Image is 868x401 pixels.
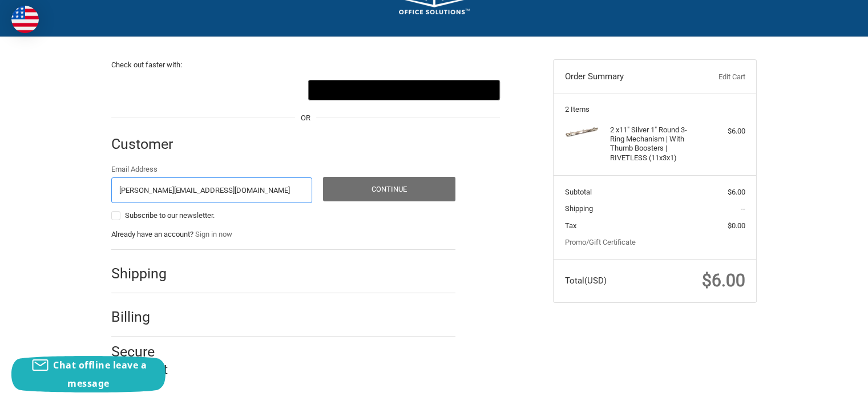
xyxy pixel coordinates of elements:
[195,230,232,238] a: Sign in now
[111,229,455,240] p: Already have an account?
[111,135,178,153] h2: Customer
[565,71,689,83] h3: Order Summary
[125,211,215,220] span: Subscribe to our newsletter.
[53,359,147,390] span: Chat offline leave a message
[111,59,500,71] p: Check out faster with:
[565,221,576,230] span: Tax
[111,164,312,175] label: Email Address
[308,80,500,100] button: Google Pay
[702,270,745,290] span: $6.00
[565,204,593,213] span: Shipping
[111,343,188,379] h2: Secure Payment
[728,221,745,230] span: $0.00
[295,112,316,124] span: OR
[728,188,745,196] span: $6.00
[565,188,592,196] span: Subtotal
[700,125,745,137] div: $6.00
[111,308,178,326] h2: Billing
[323,177,455,201] button: Continue
[565,105,745,114] h3: 2 Items
[111,265,178,282] h2: Shipping
[565,276,607,286] span: Total (USD)
[565,238,636,246] a: Promo/Gift Certificate
[11,356,165,392] button: Chat offline leave a message
[111,80,304,100] iframe: PayPal-paypal
[610,125,697,163] h4: 2 x 11" Silver 1" Round 3-Ring Mechanism | With Thumb Boosters | RIVETLESS (11x3x1)
[741,204,745,213] span: --
[688,71,745,83] a: Edit Cart
[11,6,39,33] img: duty and tax information for United States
